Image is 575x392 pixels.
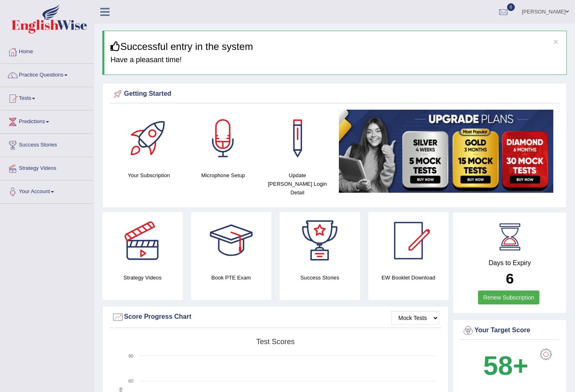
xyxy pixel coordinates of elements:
h3: Successful entry in the system [110,41,560,52]
div: Your Target Score [462,324,557,337]
a: Tests [0,87,94,108]
a: Your Account [0,180,94,201]
b: 58+ [483,351,528,381]
a: Predictions [0,110,94,131]
a: Strategy Videos [0,157,94,178]
h4: Update [PERSON_NAME] Login Detail [264,171,331,197]
h4: Success Stories [280,273,360,282]
h4: EW Booklet Download [368,273,449,282]
a: Practice Questions [0,64,94,84]
text: 60 [129,378,133,383]
button: × [553,37,558,46]
tspan: Test scores [256,338,295,346]
a: Renew Subscription [478,291,540,304]
a: Home [0,41,94,61]
img: small5.jpg [339,110,554,193]
h4: Microphone Setup [190,171,257,180]
h4: Have a pleasant time! [110,56,560,64]
h4: Your Subscription [116,171,182,180]
span: 0 [507,3,515,11]
b: 6 [506,270,514,286]
a: Success Stories [0,134,94,154]
h4: Days to Expiry [462,259,557,267]
text: 90 [129,354,133,358]
div: Getting Started [112,88,557,100]
h4: Book PTE Exam [191,273,272,282]
h4: Strategy Videos [102,273,183,282]
div: Score Progress Chart [112,311,439,323]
